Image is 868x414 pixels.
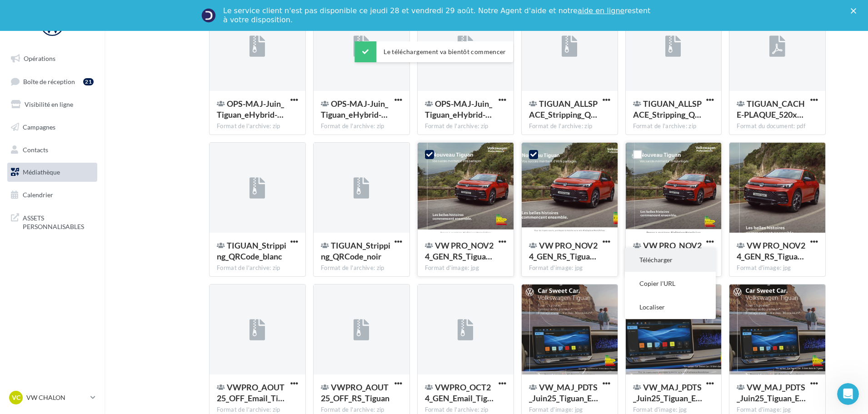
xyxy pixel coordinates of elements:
[23,191,53,199] span: Calendrier
[83,78,94,85] div: 21
[5,95,99,114] a: Visibilité en ligne
[578,6,624,15] a: aide en ligne
[201,8,216,23] img: Profile image for Service-Client
[24,55,55,62] span: Opérations
[5,49,99,68] a: Opérations
[12,393,20,402] span: VC
[425,406,506,414] div: Format de l'archive: zip
[5,118,99,137] a: Campagnes
[7,389,97,406] a: VC VW CHALON
[23,77,75,85] span: Boîte de réception
[5,185,99,205] a: Calendrier
[321,264,402,272] div: Format de l'archive: zip
[217,382,284,403] span: VWPRO_AOUT25_OFF_Email_Tiguan
[529,240,598,261] span: VW PRO_NOV24_GEN_RS_Tiguan_GMB
[217,122,298,130] div: Format de l'archive: zip
[217,240,286,261] span: TIGUAN_Stripping_QRCode_blanc
[737,406,818,414] div: Format d'image: jpg
[529,382,598,403] span: VW_MAJ_PDTS_Juin25_Tiguan_Ecran_RS_CARRE
[737,122,818,130] div: Format du document: pdf
[737,99,805,120] span: TIGUAN_CACHE-PLAQUE_520x110_HD
[5,72,99,91] a: Boîte de réception21
[425,240,494,261] span: VW PRO_NOV24_GEN_RS_Tiguan_CARRE
[5,208,99,235] a: ASSETS PERSONNALISABLES
[425,264,506,272] div: Format d'image: jpg
[625,248,716,272] button: Télécharger
[633,99,702,120] span: TIGUAN_ALLSPACE_Stripping_QRCode_noir
[223,6,652,25] div: Le service client n'est pas disponible ce jeudi 28 et vendredi 29 août. Notre Agent d'aide et not...
[633,240,702,261] span: VW PRO_NOV24_GEN_RS_Tiguan_GMB_720x720p
[529,406,610,414] div: Format d'image: jpg
[529,264,610,272] div: Format d'image: jpg
[217,406,298,414] div: Format de l'archive: zip
[23,145,48,153] span: Contacts
[837,383,859,405] iframe: Intercom live chat
[321,382,389,403] span: VWPRO_AOUT25_OFF_RS_Tiguan
[529,122,610,130] div: Format de l'archive: zip
[737,240,805,261] span: VW PRO_NOV24_GEN_RS_Tiguan_STORY
[26,393,87,402] p: VW CHALON
[23,123,55,131] span: Campagnes
[23,168,60,176] span: Médiathèque
[217,99,284,120] span: OPS-MAJ-Juin_Tiguan_eHybrid-BACHUP_6x1m_20PC_HD.pdf
[321,122,402,130] div: Format de l'archive: zip
[321,240,390,261] span: TIGUAN_Stripping_QRCode_noir
[425,382,494,403] span: VWPRO_OCT24_GEN_Email_Tiguan
[23,212,94,231] span: ASSETS PERSONNALISABLES
[425,99,492,120] span: OPS-MAJ-Juin_Tiguan_eHybrid-POSTER_1200x800_25PC_HD.pdf
[851,8,860,14] div: Fermer
[633,406,714,414] div: Format d'image: jpg
[354,41,513,62] div: Le téléchargement va bientôt commencer
[625,272,716,295] button: Copier l'URL
[737,264,818,272] div: Format d'image: jpg
[529,99,598,120] span: TIGUAN_ALLSPACE_Stripping_QRCode_blanc
[321,406,402,414] div: Format de l'archive: zip
[25,100,73,108] span: Visibilité en ligne
[737,382,806,403] span: VW_MAJ_PDTS_Juin25_Tiguan_Ecran_RS_GMB_720x720px
[425,122,506,130] div: Format de l'archive: zip
[5,163,99,182] a: Médiathèque
[217,264,298,272] div: Format de l'archive: zip
[625,295,716,319] button: Localiser
[5,140,99,160] a: Contacts
[321,99,388,120] span: OPS-MAJ-Juin_Tiguan_eHybrid-BANDEROLE_580x150cm_10PC_HD.pdf
[633,382,702,403] span: VW_MAJ_PDTS_Juin25_Tiguan_Ecran_RS_GMB
[633,122,714,130] div: Format de l'archive: zip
